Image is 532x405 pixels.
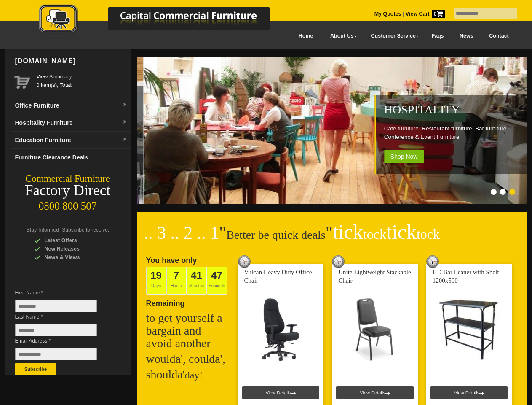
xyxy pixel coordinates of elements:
[34,245,114,253] div: New Releases
[5,185,131,197] div: Factory Direct
[144,223,219,243] span: .. 3 .. 2 .. 1
[384,150,424,163] span: Shop Now
[333,221,440,243] span: tick tick
[37,73,127,81] a: View Summary
[332,255,345,268] img: tick tock deal clock
[146,296,185,308] span: Remaining
[361,27,423,46] a: Customer Service
[15,324,97,336] input: Last Name *
[491,189,497,195] li: Page dot 1
[238,255,251,268] img: tick tock deal clock
[146,368,230,381] h2: shoulda'
[384,103,529,116] h2: Hospitality
[384,124,529,141] p: Cafe furniture. Restaurant furniture. Bar furniture. Conference & Event Furniture.
[191,270,202,281] span: 41
[62,227,109,233] span: Subscribe to receive:
[27,227,59,233] span: Stay Informed
[15,300,97,312] input: First Name *
[12,97,131,114] a: Office Furnituredropdown
[452,27,481,46] a: News
[219,223,226,243] span: "
[424,27,452,46] a: Faqs
[426,255,439,268] img: tick tock deal clock
[15,313,110,321] span: Last Name *
[363,227,386,242] span: tock
[326,223,440,243] span: "
[122,120,127,125] img: dropdown
[166,267,187,295] span: Hours
[12,49,131,74] div: [DOMAIN_NAME]
[12,132,131,149] a: Education Furnituredropdown
[417,227,440,242] span: tock
[481,27,516,46] a: Contact
[187,267,207,295] span: Minutes
[15,348,97,360] input: Email Address *
[144,226,521,251] h2: Better be quick deals
[34,253,114,262] div: News & Views
[37,73,127,88] span: 0 item(s), Total:
[146,267,166,295] span: Days
[211,270,222,281] span: 47
[12,149,131,166] a: Furniture Clearance Deals
[12,114,131,132] a: Hospitality Furnituredropdown
[15,289,110,297] span: First Name *
[374,11,401,17] a: My Quotes
[406,11,445,17] strong: View Cart
[34,236,114,245] div: Latest Offers
[122,103,127,108] img: dropdown
[185,370,203,381] span: day!
[122,137,127,142] img: dropdown
[404,11,445,17] a: View Cart0
[146,256,197,265] span: You have only
[146,353,230,365] h2: woulda', coulda',
[15,363,56,375] button: Subscribe
[207,267,227,295] span: Seconds
[432,10,445,18] span: 0
[5,196,131,212] div: 0800 800 507
[146,312,230,350] h2: to get yourself a bargain and avoid another
[15,337,110,345] span: Email Address *
[321,27,361,46] a: About Us
[16,4,310,38] a: Capital Commercial Furniture Logo
[509,189,515,195] li: Page dot 3
[16,4,310,35] img: Capital Commercial Furniture Logo
[500,189,506,195] li: Page dot 2
[150,270,162,281] span: 19
[174,270,179,281] span: 7
[5,173,131,185] div: Commercial Furniture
